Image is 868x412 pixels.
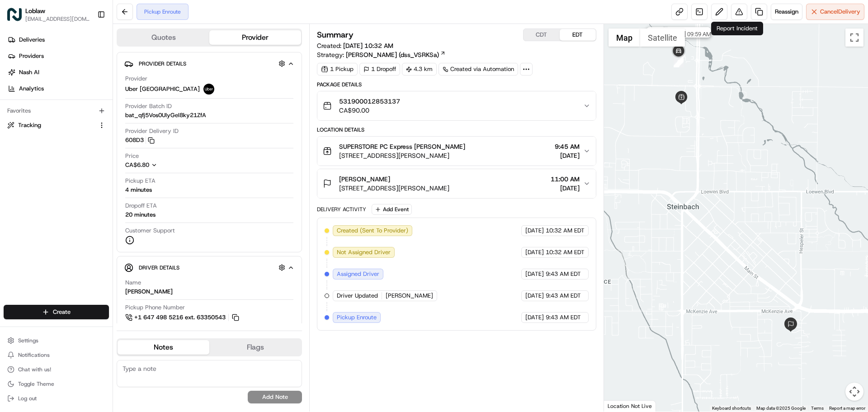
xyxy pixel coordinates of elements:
img: uber-new-logo.jpeg [203,84,214,95]
div: 📗 [9,203,16,210]
button: Settings [4,334,109,347]
button: Reassign [771,4,802,20]
span: 9:45 AM [555,142,580,151]
span: CA$6.80 [125,161,149,169]
span: 9:43 AM EDT [546,313,581,322]
span: • [76,165,80,172]
span: [DATE] [525,248,544,256]
span: Pickup Enroute [337,313,377,322]
img: 1727276513143-84d647e1-66c0-4f92-a045-3c9f9f5dfd92 [19,86,35,103]
button: 608D3 [125,136,155,144]
img: Klarizel Pensader [9,156,24,170]
span: 24 minutes ago [83,140,125,147]
a: Powered byPylon [64,224,109,231]
span: 10:32 AM EDT [546,248,585,256]
input: Clear [24,58,149,68]
button: Keyboard shortcuts [712,405,751,412]
div: 1 Dropoff [359,63,400,76]
button: [PERSON_NAME][STREET_ADDRESS][PERSON_NAME]11:00 AM[DATE] [317,169,595,198]
span: 9:43 AM EDT [546,292,581,300]
div: We're available if you need us! [41,95,124,103]
span: Pylon [90,224,109,231]
a: Terms (opens in new tab) [811,406,824,411]
span: Cancel Delivery [820,8,860,16]
span: Pickup ETA [125,177,156,185]
button: LoblawLoblaw[EMAIL_ADDRESS][DOMAIN_NAME] [4,4,94,25]
span: [DATE] [551,184,580,193]
button: Toggle Theme [4,378,109,390]
span: Klarizel Pensader [28,165,75,172]
img: Loblaw 12 agents [9,132,24,146]
button: Create [4,305,109,319]
button: See all [140,116,165,127]
a: Analytics [4,81,113,96]
img: Nash [9,9,27,27]
a: Providers [4,49,113,63]
span: [DATE] [525,270,544,278]
div: Strategy: [317,50,446,59]
button: CancelDelivery [806,4,864,20]
span: Name [125,279,141,287]
button: EDT [560,29,596,41]
div: 💻 [76,203,84,210]
span: Settings [18,337,38,344]
span: Analytics [19,85,44,93]
span: Assigned Driver [337,270,379,278]
span: Tracking [18,121,41,129]
span: SUPERSTORE PC Express [PERSON_NAME] [339,142,465,151]
a: +1 647 498 5216 ext. 63350543 [125,313,241,322]
button: Tracking [4,118,109,133]
span: Driver Details [139,264,179,271]
div: Location Details [317,126,596,133]
span: 10:32 AM EDT [546,227,585,235]
a: Deliveries [4,33,113,47]
span: Provider [125,75,147,83]
span: Price [125,152,139,160]
span: Chat with us! [18,366,51,373]
button: Start new chat [154,89,165,100]
span: Create [53,308,71,316]
span: Uber [GEOGRAPHIC_DATA] [125,85,200,93]
div: Favorites [4,104,109,118]
span: Deliveries [19,36,45,44]
button: [EMAIL_ADDRESS][DOMAIN_NAME] [25,15,90,23]
span: Provider Details [139,60,186,67]
h3: Summary [317,31,354,39]
div: 4 minutes [125,186,152,194]
div: Start new chat [41,86,148,95]
button: Show street map [609,28,640,47]
button: Chat with us! [4,363,109,376]
img: Google [606,400,636,412]
button: 531900012853137CA$90.00 [317,91,595,120]
div: 20 minutes [125,211,156,219]
span: Dropoff ETA [125,202,157,210]
button: CDT [524,29,560,41]
div: 6 [674,57,684,66]
button: SUPERSTORE PC Express [PERSON_NAME][STREET_ADDRESS][PERSON_NAME]9:45 AM[DATE] [317,137,595,166]
a: Created via Automation [439,63,518,76]
span: Pickup Phone Number [125,303,185,312]
img: Loblaw [7,7,22,22]
div: Past conversations [9,118,61,125]
div: 5 [674,57,684,67]
span: Map data ©2025 Google [756,406,806,411]
button: Toggle fullscreen view [845,28,863,47]
span: CA$90.00 [339,106,400,115]
a: Nash AI [4,65,113,80]
span: [DATE] 09:59 AM [669,31,711,38]
span: Log out [18,395,37,402]
span: Nash AI [19,68,39,76]
a: Tracking [7,121,94,129]
button: Driver Details [124,260,294,275]
span: Not Assigned Driver [337,248,391,256]
div: Location Not Live [604,400,656,412]
span: 531900012853137 [339,97,400,106]
span: Notifications [18,351,50,359]
span: [STREET_ADDRESS][PERSON_NAME] [339,184,449,193]
span: 11:00 AM [551,175,580,184]
p: Welcome 👋 [9,36,165,51]
span: [STREET_ADDRESS][PERSON_NAME] [339,151,465,160]
button: Loblaw [25,6,45,15]
span: Toggle Theme [18,380,54,388]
